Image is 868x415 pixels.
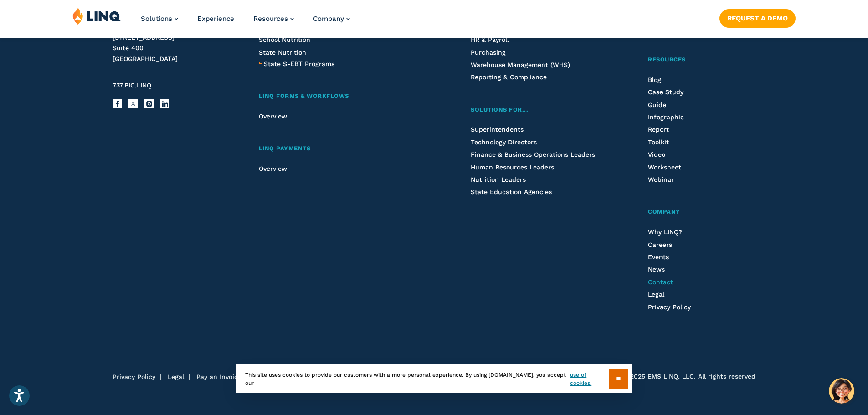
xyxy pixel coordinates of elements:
[259,145,311,152] span: LINQ Payments
[648,303,691,311] a: Privacy Policy
[719,9,796,27] a: Request a Demo
[648,138,669,146] a: Toolkit
[160,99,169,108] a: LinkedIn
[196,373,241,380] a: Pay an Invoice
[197,15,234,23] a: Experience
[113,32,237,65] address: [STREET_ADDRESS] Suite 400 [GEOGRAPHIC_DATA]
[648,176,674,183] a: Webinar
[471,126,524,133] a: Superintendents
[141,7,350,37] nav: Primary Navigation
[168,373,184,380] a: Legal
[259,144,423,154] a: LINQ Payments
[471,176,526,183] a: Nutrition Leaders
[259,92,349,99] span: LINQ Forms & Workflows
[648,266,665,273] a: News
[648,253,669,261] a: Events
[648,228,682,236] a: Why LINQ?
[471,73,547,81] a: Reporting & Compliance
[648,55,755,65] a: Resources
[471,138,537,146] a: Technology Directors
[259,113,287,120] a: Overview
[570,371,609,387] a: use of cookies.
[144,99,154,108] a: Instagram
[719,7,796,27] nav: Button Navigation
[259,165,287,172] a: Overview
[259,92,423,101] a: LINQ Forms & Workflows
[648,164,681,171] a: Worksheet
[471,151,595,158] a: Finance & Business Operations Leaders
[648,151,665,158] a: Video
[259,49,306,56] a: State Nutrition
[648,113,684,121] a: Infographic
[648,278,673,286] a: Contact
[236,364,632,393] div: This site uses cookies to provide our customers with a more personal experience. By using [DOMAIN...
[648,101,666,108] a: Guide
[471,188,552,195] a: State Education Agencies
[313,15,344,23] span: Company
[471,36,509,43] a: HR & Payroll
[625,372,755,381] span: ©2025 EMS LINQ, LLC. All rights reserved
[141,15,178,23] a: Solutions
[128,99,138,108] a: X
[829,378,854,404] button: Hello, have a question? Let’s chat.
[264,59,334,69] a: State S-EBT Programs
[313,15,350,23] a: Company
[648,208,680,215] span: Company
[113,99,122,108] a: Facebook
[648,76,661,83] a: Blog
[72,7,121,25] img: LINQ | K‑12 Software
[264,60,334,67] span: State S-EBT Programs
[471,164,554,171] a: Human Resources Leaders
[648,88,683,96] a: Case Study
[648,207,755,217] a: Company
[648,56,686,63] span: Resources
[471,49,506,56] a: Purchasing
[113,373,155,380] a: Privacy Policy
[648,291,664,298] a: Legal
[471,61,570,68] a: Warehouse Management (WHS)
[141,15,172,23] span: Solutions
[253,15,288,23] span: Resources
[648,126,669,133] a: Report
[113,82,151,89] span: 737.PIC.LINQ
[253,15,294,23] a: Resources
[648,241,672,248] a: Careers
[259,36,310,43] a: School Nutrition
